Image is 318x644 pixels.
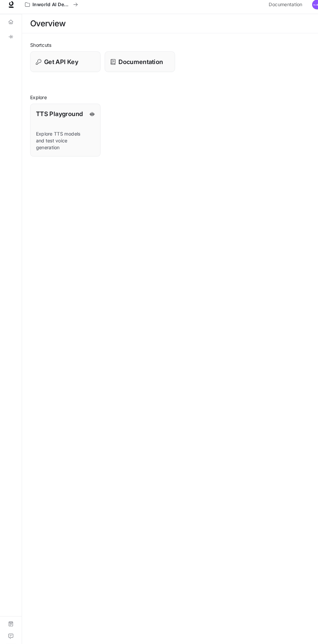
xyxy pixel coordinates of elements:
button: Open drawer [3,631,18,644]
a: Overview [3,20,18,31]
button: User avatar [297,3,310,16]
h2: Shortcuts [29,45,310,51]
p: Inworld AI Demos [31,7,67,12]
span: Documentation [258,5,290,13]
p: Explore TTS models and test voice generation [34,130,91,149]
img: User avatar [299,5,308,14]
a: TTS PlaygroundExplore TTS models and test voice generation [29,104,96,155]
a: TTS Playground [3,35,18,45]
button: Get API Key [29,54,96,74]
h2: Explore [29,95,310,101]
span: Dark mode toggle [3,622,10,629]
button: All workspaces [21,3,78,16]
p: TTS Playground [34,110,79,118]
a: Documentation [255,3,295,16]
a: Documentation [100,54,168,74]
a: Documentation [3,598,18,608]
p: Documentation [114,59,156,68]
p: Get API Key [42,59,75,68]
a: Feedback [3,609,18,620]
h1: Overview [29,21,63,34]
